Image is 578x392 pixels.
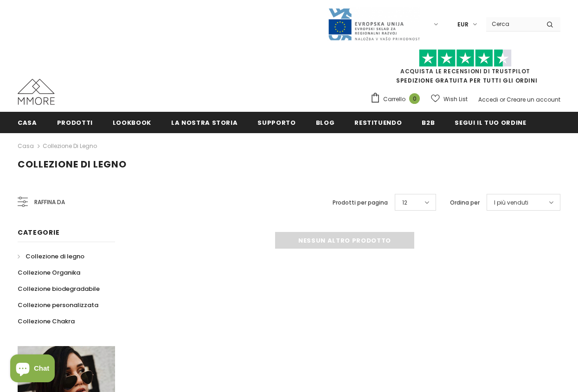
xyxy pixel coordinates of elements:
a: Segui il tuo ordine [455,112,526,133]
span: B2B [422,118,435,127]
a: supporto [257,112,295,133]
span: or [500,96,505,103]
a: Accedi [478,96,498,103]
a: Collezione personalizzata [18,297,98,313]
inbox-online-store-chat: Shopify online store chat [7,354,58,385]
span: Collezione personalizzata [18,301,98,309]
span: Lookbook [113,118,151,127]
img: Javni Razpis [328,7,420,41]
span: Collezione di legno [18,158,127,171]
a: Casa [18,141,34,152]
a: Wish List [431,91,468,107]
a: Prodotti [57,112,93,133]
span: Carrello [383,95,405,104]
span: Blog [316,118,335,127]
a: La nostra storia [171,112,238,133]
a: Lookbook [113,112,151,133]
span: Categorie [18,228,59,237]
span: Prodotti [57,118,93,127]
a: Collezione di legno [43,142,97,150]
a: Acquista le recensioni di TrustPilot [400,67,530,75]
span: 0 [409,93,420,104]
span: EUR [457,20,469,29]
a: Carrello 0 [370,92,424,106]
span: Collezione biodegradabile [18,284,100,293]
span: Collezione Organika [18,268,80,277]
a: Creare un account [507,96,560,103]
span: Raffina da [34,197,65,207]
a: Collezione Chakra [18,313,75,329]
img: Fidati di Pilot Stars [419,49,512,67]
span: SPEDIZIONE GRATUITA PER TUTTI GLI ORDINI [370,53,560,84]
span: 12 [402,198,407,207]
span: Collezione Chakra [18,317,75,326]
input: Search Site [486,17,539,31]
a: Casa [18,112,37,133]
img: Casi MMORE [18,79,55,105]
span: Collezione di legno [26,252,84,261]
a: Javni Razpis [328,20,420,28]
label: Prodotti per pagina [333,198,388,207]
a: Restituendo [354,112,402,133]
span: Restituendo [354,118,402,127]
label: Ordina per [450,198,480,207]
span: Wish List [443,95,468,104]
a: Blog [316,112,335,133]
a: Collezione Organika [18,264,80,281]
a: Collezione biodegradabile [18,281,100,297]
span: Segui il tuo ordine [455,118,526,127]
span: supporto [257,118,295,127]
span: Casa [18,118,37,127]
span: La nostra storia [171,118,238,127]
a: B2B [422,112,435,133]
a: Collezione di legno [18,248,84,264]
span: I più venduti [494,198,528,207]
